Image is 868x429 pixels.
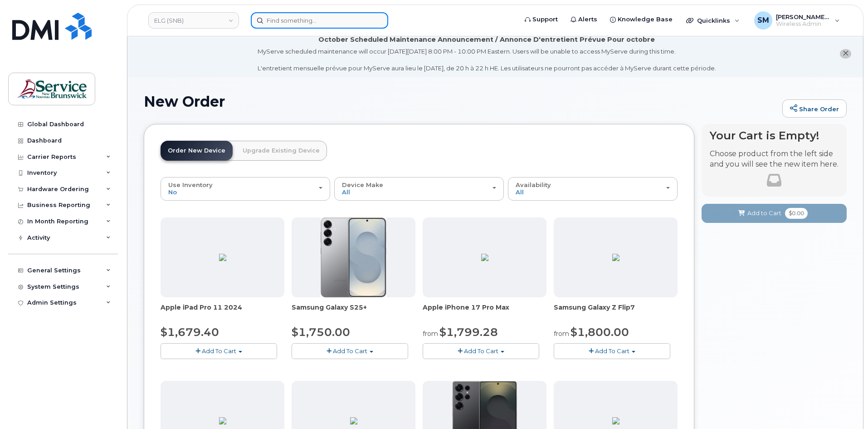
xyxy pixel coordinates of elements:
[161,343,277,359] button: Add To Cart
[333,347,367,355] span: Add To Cart
[423,343,539,359] button: Add To Cart
[202,347,236,355] span: Add To Cart
[168,188,177,196] span: No
[464,347,498,355] span: Add To Cart
[318,35,655,44] div: October Scheduled Maintenance Announcement / Annonce D'entretient Prévue Pour octobre
[342,188,350,196] span: All
[219,417,226,424] img: A5452226-1298-44AE-AEDB-AE543EEEDB11.PNG
[782,99,847,118] a: Share Order
[334,177,504,201] button: Device Make All
[219,254,226,261] img: BF9CF08C-A21D-4331-90BE-D58B11F67180.png
[292,343,408,359] button: Add To Cart
[595,347,629,355] span: Add To Cart
[840,49,851,59] button: close notification
[342,181,383,188] span: Device Make
[554,303,678,321] div: Samsung Galaxy Z Flip7
[161,325,219,339] span: $1,679.40
[481,254,488,261] img: 207EC68E-9F4F-47C4-ABFE-B92680B90D3F.png
[747,209,781,217] span: Add to Cart
[702,204,847,222] button: Add to Cart $0.00
[235,141,327,161] a: Upgrade Existing Device
[321,217,386,297] img: s25plus.png
[161,303,284,321] div: Apple iPad Pro 11 2024
[554,343,670,359] button: Add To Cart
[785,208,808,219] span: $0.00
[554,330,569,338] small: from
[516,181,551,188] span: Availability
[292,303,415,321] div: Samsung Galaxy S25+
[710,129,839,142] h4: Your Cart is Empty!
[144,94,778,109] h1: New Order
[612,254,619,261] img: 61A58039-834C-4ED4-B74F-4684F27FBE9B.png
[612,417,619,424] img: 578BE584-2748-446C-802C-E46FBEA8A53E.png
[161,177,330,201] button: Use Inventory No
[161,141,233,161] a: Order New Device
[350,417,357,424] img: E881CB29-02E8-436B-8C82-0720D7D8F2CB.png
[516,188,524,196] span: All
[571,325,629,339] span: $1,800.00
[710,149,839,170] p: Choose product from the left side and you will see the new item here.
[439,325,498,339] span: $1,799.28
[292,325,350,339] span: $1,750.00
[423,330,438,338] small: from
[508,177,678,201] button: Availability All
[258,47,716,73] div: MyServe scheduled maintenance will occur [DATE][DATE] 8:00 PM - 10:00 PM Eastern. Users will be u...
[423,303,546,321] div: Apple iPhone 17 Pro Max
[168,181,213,188] span: Use Inventory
